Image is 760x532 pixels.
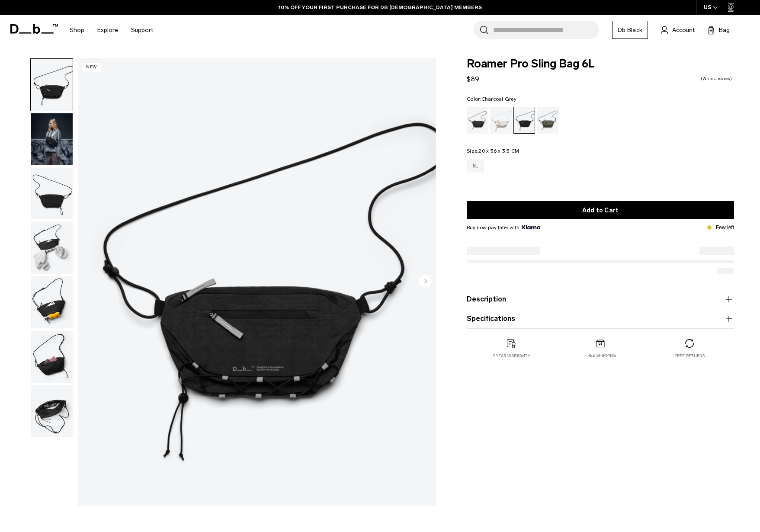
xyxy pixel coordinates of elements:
[467,201,734,219] button: Add to Cart
[30,276,73,329] button: Roamer Pro Sling Bag 6L Charcoal Grey
[708,25,730,35] button: Bag
[467,107,488,134] a: Black Out
[78,58,436,506] li: 1 / 7
[30,385,73,438] button: Roamer Pro Sling Bag 6L Charcoal Grey
[584,353,616,359] p: Free shipping
[674,353,705,359] p: Free returns
[31,331,73,383] img: Roamer Pro Sling Bag 6L Charcoal Grey
[661,25,695,35] a: Account
[467,96,516,102] legend: Color:
[97,15,118,45] a: Explore
[490,107,512,134] a: Oatmilk
[672,26,695,35] span: Account
[31,276,73,328] img: Roamer Pro Sling Bag 6L Charcoal Grey
[279,3,482,11] a: 10% OFF YOUR FIRST PURCHASE FOR DB [DEMOGRAPHIC_DATA] MEMBERS
[30,167,73,220] button: Roamer Pro Sling Bag 6L Charcoal Grey
[70,15,84,45] a: Shop
[513,107,535,134] a: Charcoal Grey
[481,96,516,102] span: Charcoal Grey
[537,107,558,134] a: Forest Green
[467,148,519,154] legend: Size:
[522,225,540,229] img: {"height" => 20, "alt" => "Klarna"}
[467,75,479,83] span: $89
[30,330,73,383] button: Roamer Pro Sling Bag 6L Charcoal Grey
[612,21,648,39] a: Db Black
[82,63,101,72] p: New
[467,294,734,304] button: Description
[78,58,436,506] img: Roamer Pro Sling Bag 6L Charcoal Grey
[701,77,732,81] a: Write a review
[30,113,73,166] button: Roamer Pro Sling Bag 6L Charcoal Grey
[30,221,73,274] button: Roamer Pro Sling Bag 6L Charcoal Grey
[30,58,73,111] button: Roamer Pro Sling Bag 6L Charcoal Grey
[31,385,73,437] img: Roamer Pro Sling Bag 6L Charcoal Grey
[467,58,734,70] span: Roamer Pro Sling Bag 6L
[716,224,734,231] p: Few left
[719,26,730,35] span: Bag
[131,15,153,45] a: Support
[493,353,530,359] p: 2 year warranty
[31,168,73,220] img: Roamer Pro Sling Bag 6L Charcoal Grey
[63,15,160,45] nav: Main Navigation
[467,314,734,324] button: Specifications
[467,224,540,231] span: Buy now pay later with
[478,148,519,154] span: 20 x 36 x 3.5 CM
[31,222,73,274] img: Roamer Pro Sling Bag 6L Charcoal Grey
[419,275,432,289] button: Next slide
[467,159,484,173] a: 6L
[31,59,73,111] img: Roamer Pro Sling Bag 6L Charcoal Grey
[31,113,73,165] img: Roamer Pro Sling Bag 6L Charcoal Grey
